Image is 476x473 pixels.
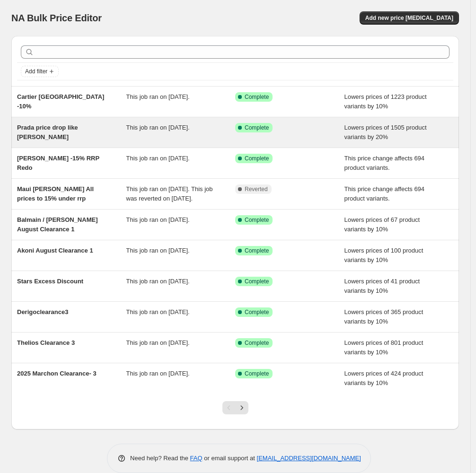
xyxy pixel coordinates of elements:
span: Complete [245,216,269,224]
span: This job ran on [DATE]. This job was reverted on [DATE]. [126,185,213,202]
span: Lowers prices of 67 product variants by 10% [344,216,420,233]
span: Balmain / [PERSON_NAME] August Clearance 1 [17,216,97,233]
span: This price change affects 694 product variants. [344,155,425,171]
span: This job ran on [DATE]. [126,216,190,223]
span: Complete [245,155,269,162]
span: or email support at [203,455,257,462]
span: Lowers prices of 100 product variants by 10% [344,247,423,263]
span: [PERSON_NAME] -15% RRP Redo [17,155,99,171]
span: Maui [PERSON_NAME] All prices to 15% under rrp [17,185,94,202]
span: Need help? Read the [130,455,190,462]
button: Add new price [MEDICAL_DATA] [360,11,459,25]
span: Complete [245,339,269,347]
nav: Pagination [222,401,248,414]
span: Complete [245,93,269,101]
span: This job ran on [DATE]. [126,247,190,254]
span: This job ran on [DATE]. [126,155,190,162]
span: Lowers prices of 801 product variants by 10% [344,339,423,356]
span: Thelios Clearance 3 [17,339,75,346]
span: Complete [245,370,269,377]
span: Stars Excess Discount [17,278,83,285]
a: [EMAIL_ADDRESS][DOMAIN_NAME] [257,455,361,462]
span: This job ran on [DATE]. [126,278,190,285]
span: Lowers prices of 41 product variants by 10% [344,278,420,294]
span: Add new price [MEDICAL_DATA] [365,14,453,22]
span: NA Bulk Price Editor [11,13,102,23]
span: Add filter [25,68,47,75]
span: This job ran on [DATE]. [126,93,190,100]
span: Complete [245,124,269,131]
button: Add filter [21,66,59,77]
span: Derigoclearance3 [17,308,68,315]
span: Lowers prices of 424 product variants by 10% [344,370,423,386]
span: Lowers prices of 1223 product variants by 10% [344,93,427,110]
span: Reverted [245,185,268,193]
span: Prada price drop like [PERSON_NAME] [17,124,78,140]
span: This job ran on [DATE]. [126,308,190,315]
span: This job ran on [DATE]. [126,370,190,377]
span: This job ran on [DATE]. [126,339,190,346]
span: Complete [245,308,269,316]
span: This price change affects 694 product variants. [344,185,425,202]
span: Complete [245,278,269,285]
span: 2025 Marchon Clearance- 3 [17,370,97,377]
button: Next [235,401,248,414]
span: Complete [245,247,269,254]
span: Akoni August Clearance 1 [17,247,93,254]
span: Lowers prices of 365 product variants by 10% [344,308,423,325]
span: Cartier [GEOGRAPHIC_DATA] -10% [17,93,104,110]
a: FAQ [190,455,203,462]
span: Lowers prices of 1505 product variants by 20% [344,124,427,140]
span: This job ran on [DATE]. [126,124,190,131]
